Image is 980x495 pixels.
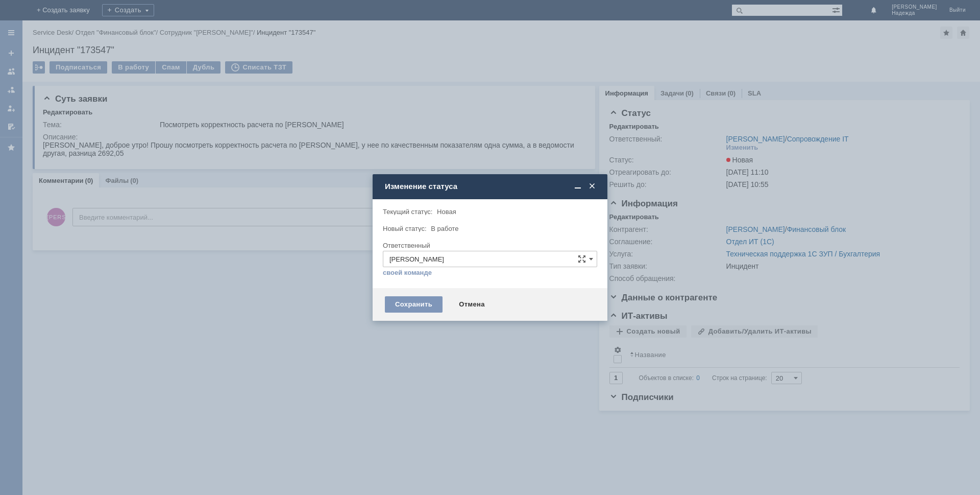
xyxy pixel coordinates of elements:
a: своей команде [383,269,432,277]
span: В работе [431,225,458,232]
div: Ответственный [383,242,595,249]
span: Свернуть (Ctrl + M) [573,182,583,191]
span: Закрыть [587,182,597,191]
span: Новая [437,208,456,216]
label: Текущий статус: [383,208,432,216]
span: Сложная форма [578,255,586,263]
div: Изменение статуса [385,182,597,191]
label: Новый статус: [383,225,427,232]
